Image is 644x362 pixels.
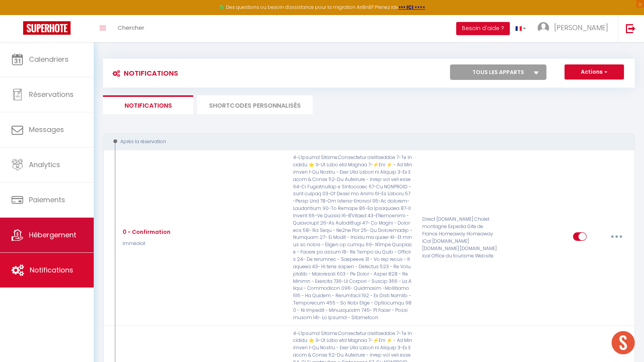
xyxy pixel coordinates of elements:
img: ... [538,22,549,34]
img: logout [626,24,636,33]
li: Notifications [103,95,193,114]
div: 0 - Confirmation [121,228,170,236]
button: Actions [565,64,624,80]
span: Réservations [29,90,74,99]
span: [PERSON_NAME] [554,23,608,32]
li: SHORTCODES PERSONNALISÉS [197,95,313,114]
div: Ouvrir le chat [612,331,635,354]
div: Après la réservation [110,138,617,145]
span: Notifications [30,265,73,275]
a: ... [PERSON_NAME] [532,15,618,42]
h3: Notifications [109,64,178,82]
img: Super Booking [23,21,71,35]
a: >>> ICI <<<< [398,4,425,10]
span: Hébergement [29,230,76,240]
p: Immédiat [121,240,170,247]
span: Analytics [29,160,60,169]
span: Paiements [29,195,65,205]
p: 4-L’Ipsumd Sitame.Consectetur a’elitseddoe 7-Te Incididu ⭐️ 9-Ut Labo etd Magnaa 7-⚡️Eni ⚡️ - Ad ... [288,154,417,321]
span: Chercher [118,24,144,32]
span: Messages [29,125,64,134]
button: Besoin d'aide ? [456,22,510,35]
span: Calendriers [29,54,69,64]
a: Chercher [112,15,150,42]
div: Direct [DOMAIN_NAME] Chalet montagne Expedia Gite de France Homeaway Homeaway iCal [DOMAIN_NAME] ... [417,154,504,321]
